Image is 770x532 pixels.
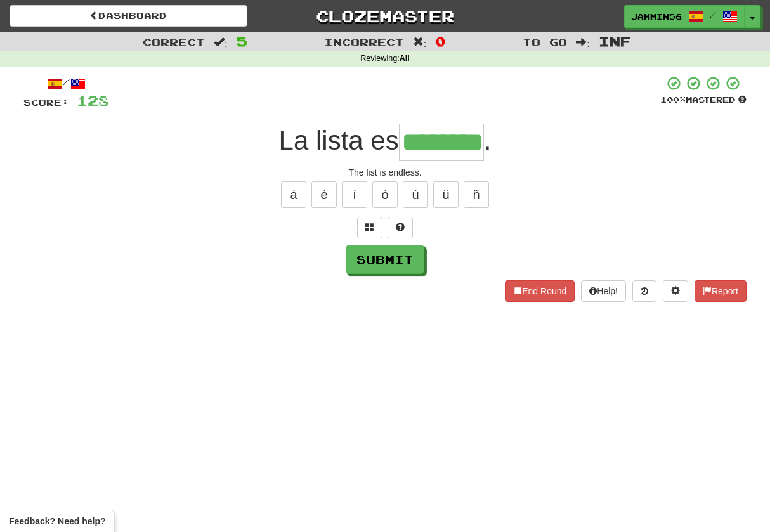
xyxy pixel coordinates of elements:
[388,217,413,238] button: Single letter hint - you only get 1 per sentence and score half the points! alt+h
[23,166,747,179] div: The list is endless.
[484,126,492,155] span: .
[9,515,105,528] span: Open feedback widget
[433,181,459,208] button: ü
[413,37,427,48] span: :
[23,97,69,108] span: Score:
[632,280,656,302] button: Round history (alt+y)
[581,280,626,302] button: Help!
[279,126,399,155] span: La lista es
[281,181,306,208] button: á
[660,94,686,105] span: 100 %
[660,94,747,106] div: Mastered
[523,36,567,48] span: To go
[576,37,590,48] span: :
[23,75,109,91] div: /
[435,34,446,49] span: 0
[357,217,382,238] button: Switch sentence to multiple choice alt+p
[505,280,575,302] button: End Round
[624,5,745,28] a: jammin56 /
[599,34,631,49] span: Inf
[214,37,228,48] span: :
[400,54,410,63] strong: All
[324,36,404,48] span: Incorrect
[464,181,489,208] button: ñ
[631,11,682,22] span: jammin56
[10,5,247,27] a: Dashboard
[77,93,109,108] span: 128
[311,181,337,208] button: é
[372,181,398,208] button: ó
[710,10,716,19] span: /
[346,245,424,274] button: Submit
[403,181,428,208] button: ú
[342,181,367,208] button: í
[237,34,247,49] span: 5
[695,280,747,302] button: Report
[266,5,504,27] a: Clozemaster
[143,36,205,48] span: Correct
